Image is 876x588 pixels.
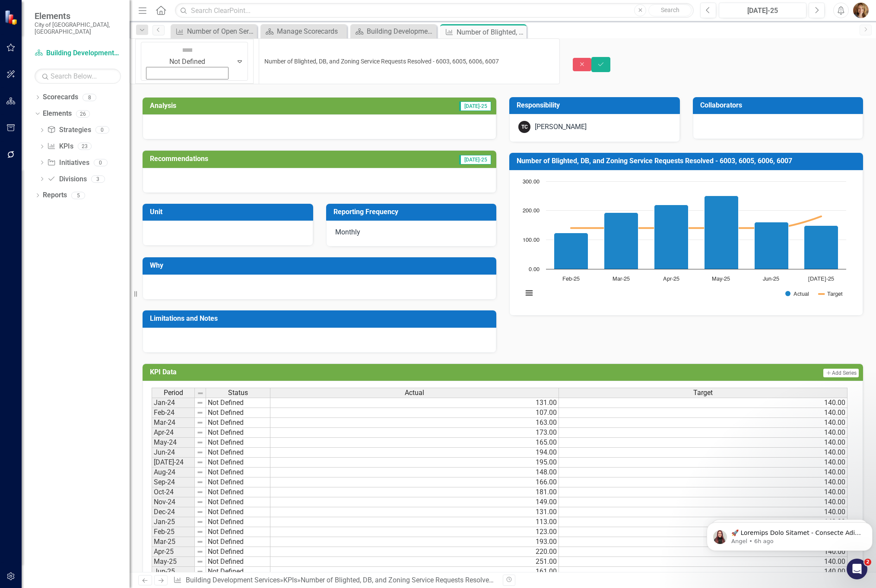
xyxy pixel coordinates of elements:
td: 166.00 [270,477,559,487]
div: 5 [71,192,85,199]
td: Jan-24 [152,398,195,408]
g: Actual, series 1 of 2. Bar series with 6 bars. [554,196,838,269]
td: Not Defined [206,527,270,537]
h3: Analysis [150,102,302,110]
a: Manage Scorecards [263,26,345,37]
div: Manage Scorecards [277,26,345,37]
td: 140.00 [559,468,847,477]
div: [PERSON_NAME] [535,122,587,132]
text: Feb-25 [562,276,580,282]
path: Jul-25, 149. Actual. [804,225,838,269]
a: Elements [43,109,72,119]
td: 140.00 [559,507,847,517]
a: Building Development Services [35,48,121,58]
div: 0 [94,159,108,166]
h3: KPI Data [150,368,454,376]
img: 8DAGhfEEPCf229AAAAAElFTkSuQmCC [197,538,203,545]
img: 8DAGhfEEPCf229AAAAAElFTkSuQmCC [197,509,203,515]
path: Feb-25, 123. Actual. [554,233,588,269]
td: Not Defined [206,487,270,497]
td: Sep-24 [152,477,195,487]
img: 8DAGhfEEPCf229AAAAAElFTkSuQmCC [197,439,203,446]
td: 140.00 [559,418,847,428]
input: Search ClearPoint... [175,3,694,18]
td: 140.00 [559,408,847,418]
td: 140.00 [559,477,847,487]
input: Search Below... [35,69,121,84]
button: [DATE]-25 [719,3,806,18]
td: Jun-24 [152,448,195,458]
td: 123.00 [270,527,559,537]
div: [DATE]-25 [722,6,803,16]
td: 194.00 [270,448,559,458]
a: KPIs [283,576,297,584]
h3: Why [150,262,492,269]
img: 8DAGhfEEPCf229AAAAAElFTkSuQmCC [197,528,203,535]
td: Not Defined [206,567,270,577]
td: Mar-24 [152,418,195,428]
span: 2 [864,559,871,566]
td: Not Defined [206,507,270,517]
td: Not Defined [206,537,270,547]
h3: Limitations and Notes [150,315,492,322]
span: Search [661,6,679,13]
img: 8DAGhfEEPCf229AAAAAElFTkSuQmCC [197,390,204,397]
path: May-25, 251. Actual. [705,196,739,269]
span: [DATE]-25 [459,155,491,164]
td: Jun-25 [152,567,195,577]
div: » » [173,575,496,585]
td: May-24 [152,438,195,448]
path: Apr-25, 220. Actual. [654,205,689,269]
span: Period [164,389,183,397]
a: KPIs [47,142,73,152]
td: 140.00 [559,398,847,408]
button: Show Target [819,291,843,297]
td: Feb-24 [152,408,195,418]
div: Building Development Services [367,26,435,37]
td: May-25 [152,557,195,567]
text: 0.00 [529,267,540,272]
img: 8DAGhfEEPCf229AAAAAElFTkSuQmCC [197,419,203,426]
img: ClearPoint Strategy [4,10,19,25]
a: Reports [43,190,67,200]
button: View chart menu, Chart [523,287,535,299]
button: Add Series [823,369,859,377]
div: Number of Blighted, DB, and Zoning Service Requests Resolved - 6003, 6005, 6006, 6007 [457,27,524,38]
img: 8DAGhfEEPCf229AAAAAElFTkSuQmCC [197,429,203,436]
img: Nichole Plowman [853,3,869,18]
span: Elements [35,11,121,21]
button: Search [648,4,692,16]
a: Building Development Services [352,26,435,37]
text: May-25 [712,276,730,282]
iframe: Intercom live chat [847,559,867,579]
h3: Reporting Frequency [333,208,492,216]
img: 8DAGhfEEPCf229AAAAAElFTkSuQmCC [197,399,203,406]
text: 200.00 [523,208,540,214]
svg: Interactive chart [518,177,851,307]
h3: Recommendations [150,155,369,163]
td: 131.00 [270,398,559,408]
td: 173.00 [270,428,559,438]
div: Monthly [326,221,497,247]
td: Nov-24 [152,497,195,507]
h3: Number of Blighted, DB, and Zoning Service Requests Resolved - 6003, 6005, 6006, 6007 [517,157,859,165]
td: 131.00 [270,507,559,517]
td: Not Defined [206,517,270,527]
img: 8DAGhfEEPCf229AAAAAElFTkSuQmCC [197,449,203,456]
div: TC [518,121,530,133]
img: 8DAGhfEEPCf229AAAAAElFTkSuQmCC [197,518,203,525]
td: 140.00 [559,517,847,527]
button: Show Actual [785,291,809,297]
path: Jun-25, 161. Actual. [755,222,789,269]
text: [DATE]-25 [808,276,834,282]
h3: Unit [150,208,309,216]
td: Not Defined [206,497,270,507]
img: 8DAGhfEEPCf229AAAAAElFTkSuQmCC [197,489,203,496]
text: Mar-25 [613,276,630,282]
td: [DATE]-24 [152,458,195,468]
td: 163.00 [270,418,559,428]
td: Mar-25 [152,537,195,547]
